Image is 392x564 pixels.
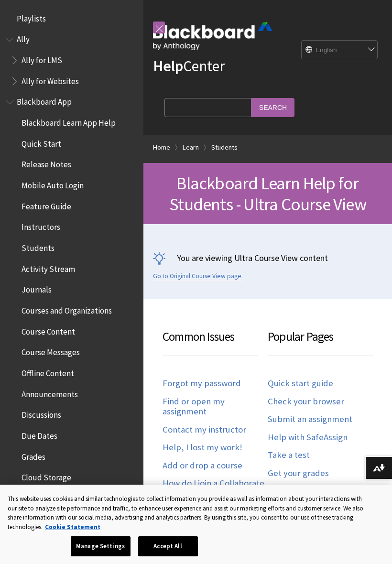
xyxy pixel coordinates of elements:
span: Due Dates [22,428,57,441]
span: Journals [22,282,52,295]
span: Quick Start [22,136,61,149]
span: Courses and Organizations [22,303,112,315]
span: Course Messages [22,345,80,358]
a: Find or open my assignment [163,396,268,417]
p: You are viewing Ultra Course View content [153,252,382,264]
a: Forgot my password [163,378,241,389]
nav: Book outline for Playlists [6,11,138,27]
span: Ally [17,32,30,44]
span: Blackboard Learn Help for Students - Ultra Course View [169,172,366,215]
a: Contact my instructor [163,424,246,435]
a: Add or drop a course [163,460,242,471]
span: Course Content [22,324,75,336]
span: Ally for Websites [22,73,79,86]
span: Instructors [22,219,60,232]
img: Blackboard by Anthology [153,22,272,50]
a: Submit an assignment [268,414,352,425]
span: Ally for LMS [22,52,62,65]
span: Activity Stream [22,261,75,274]
span: Announcements [22,386,78,399]
span: Students [22,240,54,253]
nav: Book outline for Anthology Ally Help [6,32,138,89]
div: This website uses cookies and similar technologies to collect information you provide as well as ... [8,494,365,531]
button: Manage Settings [71,536,131,556]
span: Offline Content [22,365,74,378]
span: Playlists [17,11,46,23]
span: Mobile Auto Login [22,177,84,190]
a: Learn [183,141,199,153]
select: Site Language Selector [302,41,378,60]
span: Blackboard App [17,94,72,107]
a: Home [153,141,170,153]
strong: Help [153,56,183,76]
span: Release Notes [22,157,71,170]
a: Help, I lost my work! [163,442,242,453]
a: Go to Original Course View page. [153,272,243,281]
span: Cloud Storage [22,469,71,482]
a: HelpCenter [153,56,225,76]
span: Blackboard Learn App Help [22,115,116,128]
button: Accept All [138,536,198,556]
span: Feature Guide [22,198,71,211]
input: Search [251,98,294,117]
a: Check your browser [268,396,344,407]
a: Take a test [268,450,310,461]
a: Help with SafeAssign [268,432,348,443]
h3: Popular Pages [268,328,373,356]
a: Quick start guide [268,378,333,389]
span: Discussions [22,407,61,420]
a: Students [211,141,238,153]
h3: Common Issues [163,328,258,356]
span: Grades [22,449,45,462]
a: More information about your privacy, opens in a new tab [45,523,100,531]
a: How do I join a Collaborate session? [163,478,268,499]
a: Get your grades [268,468,329,479]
